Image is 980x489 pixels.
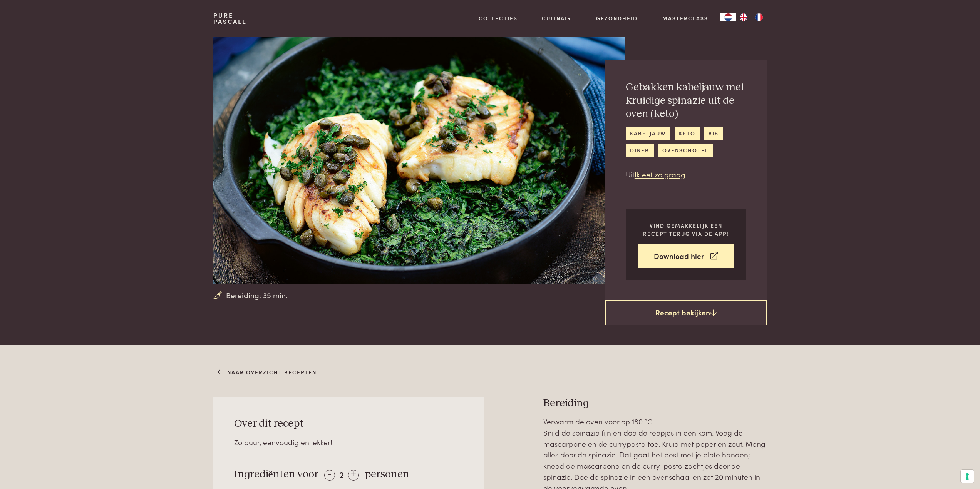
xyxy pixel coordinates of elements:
[324,470,335,481] div: -
[751,13,767,21] a: FR
[638,244,734,268] a: Download hier
[658,144,713,157] a: ovenschotel
[720,13,736,21] a: NL
[720,13,736,21] div: Language
[736,13,767,21] ul: Language list
[626,169,746,180] p: Uit
[234,469,318,480] span: Ingrediënten voor
[626,127,670,140] a: kabeljauw
[339,468,344,481] span: 2
[704,127,723,140] a: vis
[635,169,685,179] a: Ik eet zo graag
[542,14,571,22] a: Culinair
[365,469,409,480] span: personen
[596,14,638,22] a: Gezondheid
[626,144,654,157] a: diner
[226,290,288,301] span: Bereiding: 35 min.
[213,37,625,284] img: Gebakken kabeljauw met kruidige spinazie uit de oven (keto)
[675,127,700,140] a: keto
[543,397,767,410] h3: Bereiding
[626,81,746,121] h2: Gebakken kabeljauw met kruidige spinazie uit de oven (keto)
[218,368,317,376] a: Naar overzicht recepten
[213,12,247,25] a: PurePascale
[479,14,518,22] a: Collecties
[348,470,359,481] div: +
[720,13,767,21] aside: Language selected: Nederlands
[638,222,734,237] p: Vind gemakkelijk een recept terug via de app!
[234,437,464,448] div: Zo puur, eenvoudig en lekker!
[662,14,708,22] a: Masterclass
[234,417,464,431] h3: Over dit recept
[605,300,767,325] a: Recept bekijken
[736,13,751,21] a: EN
[961,470,974,483] button: Uw voorkeuren voor toestemming voor trackingtechnologieën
